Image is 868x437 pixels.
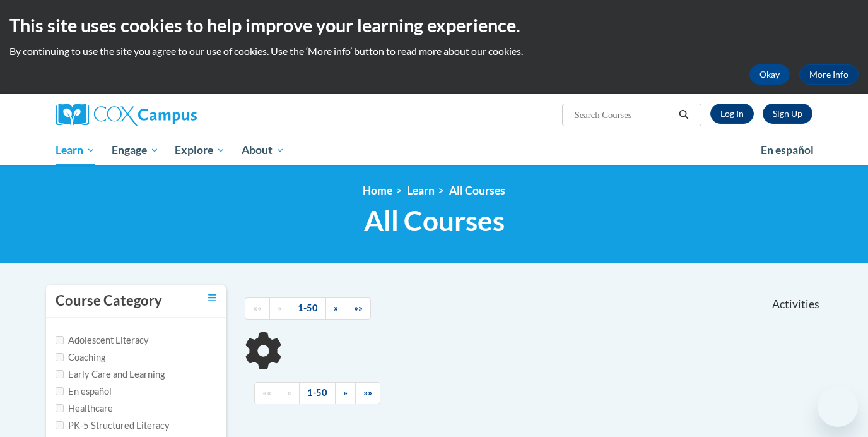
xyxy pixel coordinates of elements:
button: Search [674,107,693,123]
a: Explore [167,136,233,165]
label: En español [56,385,112,398]
a: Next [325,297,346,320]
span: » [343,387,348,398]
label: Coaching [56,350,105,364]
span: «« [253,302,262,313]
a: Engage [103,136,167,165]
label: Adolescent Literacy [56,333,149,347]
a: End [346,297,371,320]
span: »» [354,302,363,313]
a: Home [363,184,392,197]
a: Previous [269,297,290,320]
button: Okay [749,64,790,85]
input: Checkbox for Options [56,370,64,378]
input: Checkbox for Options [56,336,64,344]
a: En español [753,137,822,164]
span: «« [262,387,271,398]
img: Cox Campus [56,104,197,126]
span: Learn [56,143,95,158]
span: About [242,143,284,158]
a: Cox Campus [56,104,295,126]
a: Learn [407,184,435,197]
a: 1-50 [299,382,336,404]
span: Explore [175,143,225,158]
span: All Courses [364,204,505,237]
p: By continuing to use the site you agree to our use of cookies. Use the ‘More info’ button to read... [9,44,859,58]
h3: Course Category [56,291,162,311]
a: About [233,136,293,165]
input: Checkbox for Options [56,387,64,395]
a: All Courses [449,184,505,197]
a: Toggle collapse [208,291,216,305]
a: Begining [245,297,270,320]
input: Checkbox for Options [56,421,64,429]
a: Previous [279,382,300,404]
label: Early Care and Learning [56,368,165,381]
a: 1-50 [290,297,326,320]
iframe: Button to launch messaging window [818,386,858,427]
a: Next [335,382,356,404]
label: PK-5 Structured Literacy [56,419,170,433]
span: « [278,302,282,313]
span: »» [363,387,372,398]
a: End [355,382,380,404]
input: Checkbox for Options [56,353,64,361]
a: Begining [254,382,279,404]
a: Register [763,104,812,124]
a: Log In [710,104,754,124]
span: Activities [772,297,819,311]
label: Healthcare [56,402,113,416]
span: Engage [112,143,159,158]
span: En español [761,143,814,157]
a: More Info [799,64,859,85]
input: Checkbox for Options [56,404,64,412]
input: Search Courses [573,107,674,123]
span: » [334,302,338,313]
div: Main menu [37,136,831,165]
span: « [287,387,291,398]
h2: This site uses cookies to help improve your learning experience. [9,13,859,38]
a: Learn [47,136,103,165]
